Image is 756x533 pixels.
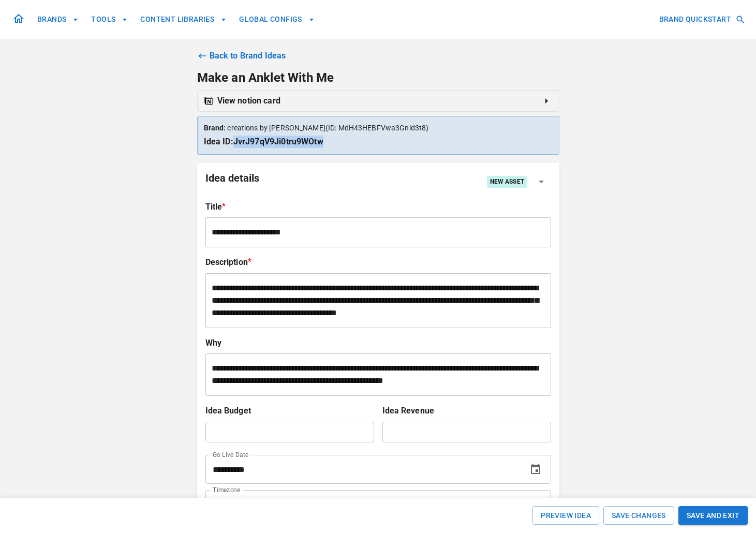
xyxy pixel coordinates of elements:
h6: Description [205,256,248,269]
h6: Idea Revenue [382,404,551,418]
button: BRAND QUICKSTART [655,10,748,29]
label: Timezone [213,485,240,494]
p: creations by [PERSON_NAME] (ID: MdH43HEBFVwa3Gnld3t8 ) [204,123,553,134]
button: SAVE AND EXIT [678,506,748,525]
strong: Brand: [204,124,226,132]
div: View notion card [204,95,280,107]
div: rdw-editor [212,282,545,319]
div: New Asset [487,176,527,188]
strong: Idea ID: JvrJ97qV9Ji0tru9WOtw [204,137,323,146]
button: SAVE CHANGES [603,506,674,525]
label: Go Live Date [213,450,248,459]
button: BRANDS [33,10,83,29]
h6: Title [205,200,223,214]
div: rdw-editor [212,362,545,387]
span: Make an Anklet With Me [197,70,334,85]
div: rdw-wrapper [206,354,551,395]
a: Back to Brand Ideas [197,50,559,62]
a: Notion LogoView notion card [197,90,559,112]
div: rdw-editor [212,226,545,239]
div: rdw-wrapper [206,274,551,328]
h6: Why [205,336,551,350]
button: Choose date, selected date is Aug 29, 2025 [521,455,550,484]
button: Preview Idea [532,506,599,525]
h5: Idea details [205,171,259,192]
button: CONTENT LIBRARIES [136,10,231,29]
div: [GEOGRAPHIC_DATA]/[GEOGRAPHIC_DATA] [205,490,551,519]
img: Notion Logo [204,96,213,106]
button: GLOBAL CONFIGS [235,10,319,29]
button: TOOLS [87,10,132,29]
h6: Idea Budget [205,404,374,418]
div: rdw-wrapper [206,218,551,247]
